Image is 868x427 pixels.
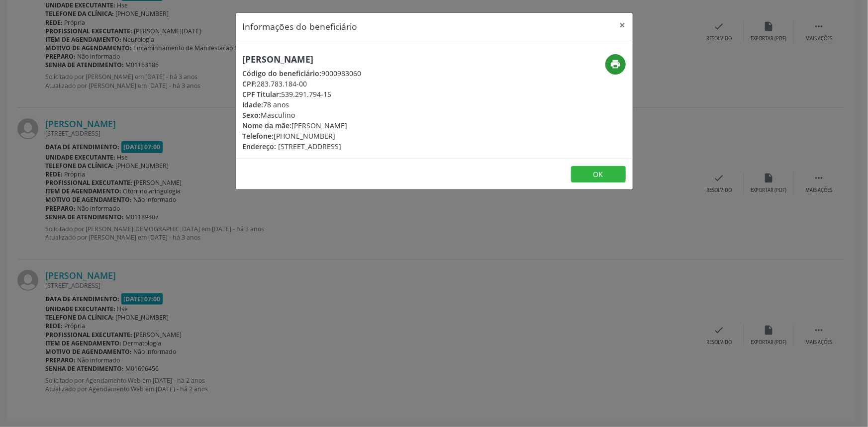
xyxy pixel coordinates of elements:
[243,89,282,99] span: CPF Titular:
[610,59,621,70] i: print
[243,120,362,131] div: [PERSON_NAME]
[613,13,633,37] button: Close
[243,110,362,120] div: Masculino
[279,142,342,151] span: [STREET_ADDRESS]
[243,99,362,110] div: 78 anos
[571,166,626,183] button: OK
[243,121,292,130] span: Nome da mãe:
[243,79,362,89] div: 283.783.184-00
[605,54,626,75] button: print
[243,54,362,65] h5: [PERSON_NAME]
[243,142,277,151] span: Endereço:
[243,69,322,78] span: Código do beneficiário:
[243,79,257,88] span: CPF:
[243,131,274,141] span: Telefone:
[243,89,362,99] div: 539.291.794-15
[243,20,358,33] h5: Informações do beneficiário
[243,110,261,120] span: Sexo:
[243,100,264,109] span: Idade:
[243,68,362,79] div: 9000983060
[243,131,362,141] div: [PHONE_NUMBER]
